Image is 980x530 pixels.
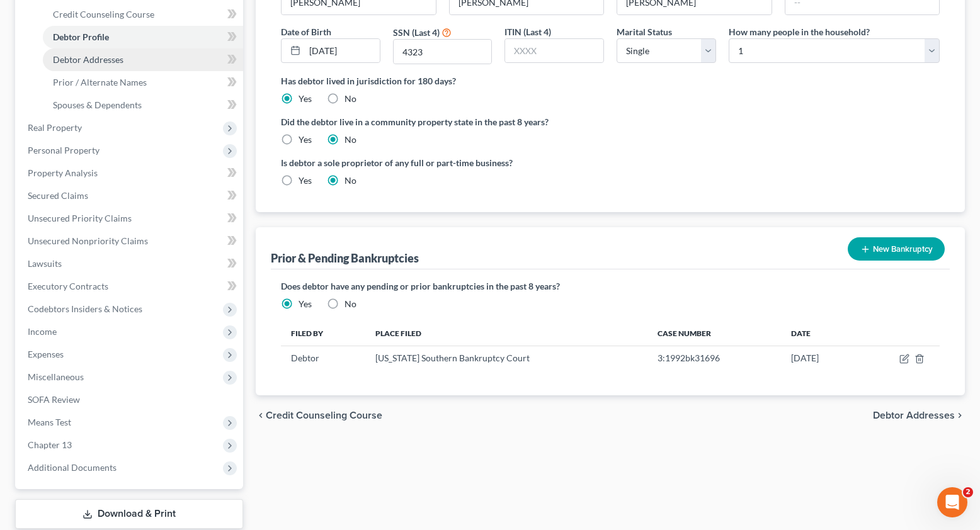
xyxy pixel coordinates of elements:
[937,487,967,517] iframe: Intercom live chat
[305,39,380,63] input: MM/DD/YYYY
[345,298,356,310] label: No
[18,275,243,298] a: Executory Contracts
[781,346,858,370] td: [DATE]
[647,320,781,346] th: Case Number
[53,31,109,42] span: Debtor Profile
[53,54,123,65] span: Debtor Addresses
[365,346,647,370] td: [US_STATE] Southern Bankruptcy Court
[43,48,243,71] a: Debtor Addresses
[281,115,940,128] label: Did the debtor live in a community property state in the past 8 years?
[963,487,973,497] span: 2
[43,26,243,48] a: Debtor Profile
[28,258,62,269] span: Lawsuits
[28,371,84,382] span: Miscellaneous
[28,417,71,427] span: Means Test
[18,252,243,275] a: Lawsuits
[28,145,100,155] span: Personal Property
[53,77,147,87] span: Prior / Alternate Names
[256,410,266,420] i: chevron_left
[28,326,57,337] span: Income
[281,25,331,38] label: Date of Birth
[18,207,243,230] a: Unsecured Priority Claims
[28,303,142,314] span: Codebtors Insiders & Notices
[43,71,243,94] a: Prior / Alternate Names
[271,251,419,266] div: Prior & Pending Bankruptcies
[28,281,108,291] span: Executory Contracts
[393,26,440,39] label: SSN (Last 4)
[647,346,781,370] td: 3:1992bk31696
[299,174,312,187] label: Yes
[43,94,243,116] a: Spouses & Dependents
[394,40,492,64] input: XXXX
[256,410,382,420] button: chevron_left Credit Counseling Course
[345,93,356,105] label: No
[53,99,142,110] span: Spouses & Dependents
[873,410,965,420] button: Debtor Addresses chevron_right
[848,237,945,261] button: New Bankruptcy
[266,410,382,420] span: Credit Counseling Course
[15,499,243,529] a: Download & Print
[18,162,243,184] a: Property Analysis
[729,25,870,38] label: How many people in the household?
[53,9,154,20] span: Credit Counseling Course
[28,235,148,246] span: Unsecured Nonpriority Claims
[299,298,312,310] label: Yes
[28,167,98,178] span: Property Analysis
[781,320,858,346] th: Date
[28,439,72,450] span: Chapter 13
[299,93,312,105] label: Yes
[365,320,647,346] th: Place Filed
[28,122,82,133] span: Real Property
[281,320,365,346] th: Filed By
[18,388,243,411] a: SOFA Review
[28,349,64,359] span: Expenses
[281,279,940,293] label: Does debtor have any pending or prior bankruptcies in the past 8 years?
[873,410,955,420] span: Debtor Addresses
[281,74,940,87] label: Has debtor lived in jurisdiction for 180 days?
[281,156,604,169] label: Is debtor a sole proprietor of any full or part-time business?
[28,462,117,473] span: Additional Documents
[505,39,603,63] input: XXXX
[28,213,132,223] span: Unsecured Priority Claims
[18,184,243,207] a: Secured Claims
[504,25,551,38] label: ITIN (Last 4)
[955,410,965,420] i: chevron_right
[299,133,312,146] label: Yes
[345,133,356,146] label: No
[28,190,88,201] span: Secured Claims
[281,346,365,370] td: Debtor
[28,394,80,405] span: SOFA Review
[345,174,356,187] label: No
[18,230,243,252] a: Unsecured Nonpriority Claims
[43,3,243,26] a: Credit Counseling Course
[617,25,672,38] label: Marital Status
